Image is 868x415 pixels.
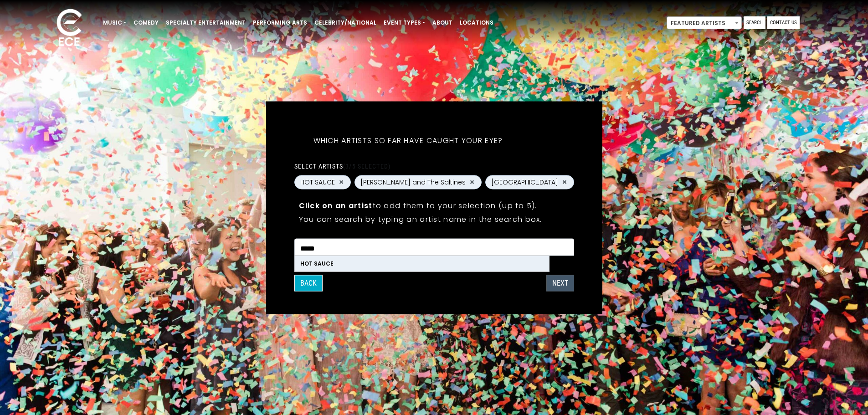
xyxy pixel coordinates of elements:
span: [PERSON_NAME] and The Saltines [360,177,466,187]
a: Locations [456,15,497,31]
a: Contact Us [767,16,800,29]
button: Remove HOT SAUCE [338,178,345,186]
a: Specialty Entertainment [162,15,249,31]
button: Remove SOUTHSIDE STATION [561,178,568,186]
span: Featured Artists [667,16,742,29]
h5: Which artists so far have caught your eye? [294,124,522,157]
button: Remove Julio and The Saltines [468,178,476,186]
p: to add them to your selection (up to 5). [299,200,570,211]
a: Event Types [380,15,429,31]
span: HOT SAUCE [300,177,335,187]
label: Select artists [294,162,390,170]
button: Back [294,275,323,291]
span: Featured Artists [667,17,741,30]
a: Music [99,15,130,31]
a: Comedy [130,15,162,31]
strong: Click on an artist [299,200,373,210]
textarea: Search [300,244,544,252]
a: Search [744,16,765,29]
button: Next [546,275,574,291]
a: Performing Arts [249,15,311,31]
img: ece_new_logo_whitev2-1.png [46,6,92,51]
span: (3/5 selected) [343,162,390,169]
span: [GEOGRAPHIC_DATA] [491,177,558,187]
a: About [429,15,456,31]
a: Celebrity/National [311,15,380,31]
p: You can search by typing an artist name in the search box. [299,213,570,225]
li: HOT SAUCE [295,256,549,271]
